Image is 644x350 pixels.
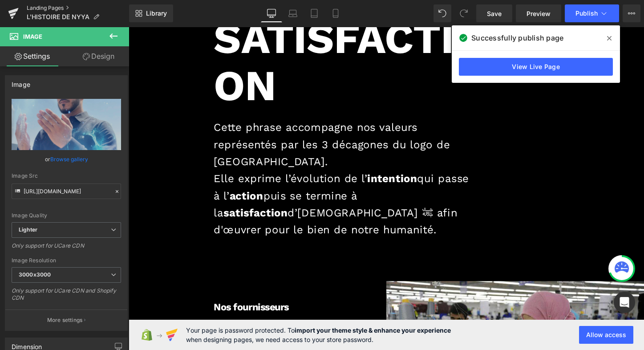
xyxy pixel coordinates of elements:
[12,287,121,307] div: Only support for UCare CDN and Shopify CDN
[89,97,359,150] p: Cette phrase accompagne nos valeurs représentés par les 3 décagones du logo de [GEOGRAPHIC_DATA].
[325,4,346,22] a: Mobile
[295,326,451,334] strong: import your theme style & enhance your experience
[12,173,121,179] div: Image Src
[250,152,302,165] strong: intention
[12,155,121,164] div: or
[105,170,141,183] strong: action
[19,226,37,233] b: Lighter
[516,4,561,22] a: Preview
[27,13,89,20] span: L'HISTOIRE DE NYYA
[47,316,83,324] p: More settings
[19,271,51,278] b: 3000x3000
[23,33,42,40] span: Image
[146,9,167,17] span: Library
[282,4,304,22] a: Laptop
[433,4,451,22] button: Undo
[50,151,88,167] a: Browse gallery
[471,33,563,43] span: Successfully publish page
[487,9,502,18] span: Save
[89,288,269,298] h1: Nos fournisseurs
[565,4,619,22] button: Publish
[304,4,325,22] a: Tablet
[575,10,598,17] span: Publish
[614,292,635,313] div: Open Intercom Messenger
[623,4,640,22] button: More
[12,183,121,199] input: Link
[261,4,282,22] a: Desktop
[459,58,613,76] a: View Live Page
[12,257,121,264] div: Image Resolution
[66,46,131,66] a: Design
[129,4,173,22] a: New Library
[455,4,473,22] button: Redo
[99,188,166,201] strong: satisfaction
[12,76,30,88] div: Image
[186,326,451,344] span: Your page is password protected. To when designing pages, we need access to your store password.
[12,242,121,255] div: Only support for UCare CDN
[5,309,127,330] button: More settings
[27,4,129,12] a: Landing Pages
[89,150,359,221] p: Elle exprime l’évolution de l’ qui passe à l’ puis se termine à la d’[DEMOGRAPHIC_DATA] ﷻ afin d'...
[12,212,121,219] div: Image Quality
[579,326,633,344] button: Allow access
[527,9,551,18] span: Preview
